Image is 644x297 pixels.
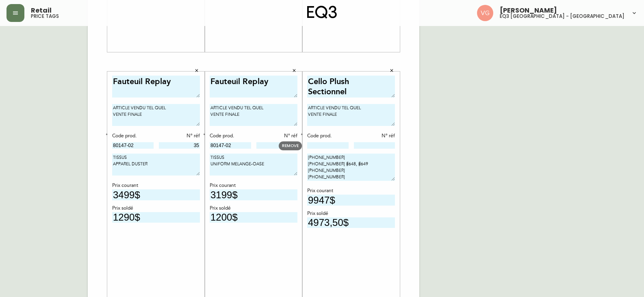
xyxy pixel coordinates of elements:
[256,132,298,140] div: N° réf
[307,210,395,217] div: Prix soldé
[500,14,624,19] h5: eq3 [GEOGRAPHIC_DATA] - [GEOGRAPHIC_DATA]
[112,104,200,126] textarea: ARTICLE VENDU TEL QUEL VENTE FINALE
[354,132,395,140] div: N° réf
[307,104,395,126] textarea: ARTICLE VENDU TEL QUEL VENTE FINALE
[31,14,59,19] h5: price tags
[210,76,297,98] textarea: Fauteuil Replay
[477,5,493,21] img: 876f05e53c5b52231d7ee1770617069b
[210,205,297,212] div: Prix soldé
[112,132,154,140] div: Code prod.
[112,154,200,176] textarea: TISSUS APPAREL DUSTER
[112,189,200,200] input: Prix sans le $
[210,212,297,223] input: Prix sans le $
[307,217,395,228] input: Prix sans le $
[210,182,297,189] div: Prix courant
[282,143,299,149] span: REMOVE
[307,132,349,140] div: Code prod.
[210,132,251,140] div: Code prod.
[112,205,200,212] div: Prix soldé
[307,76,395,98] textarea: Cello Plush Sectionnel
[307,187,395,195] div: Prix courant
[307,195,395,206] input: Prix sans le $
[112,76,200,98] textarea: Fauteuil Replay
[500,7,557,14] span: [PERSON_NAME]
[112,212,200,223] input: Prix sans le $
[112,182,200,189] div: Prix courant
[159,132,200,140] div: N° réf
[210,104,297,126] textarea: ARTICLE VENDU TEL QUEL VENTE FINALE
[210,154,297,176] textarea: TISSUS UNIFORM MELANGE-OASE
[307,6,337,19] img: logo
[31,7,52,14] span: Retail
[210,189,297,200] input: Prix sans le $
[307,154,395,181] textarea: [PHONE_NUMBER] [PHONE_NUMBER] #648, #649 [PHONE_NUMBER] [PHONE_NUMBER]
